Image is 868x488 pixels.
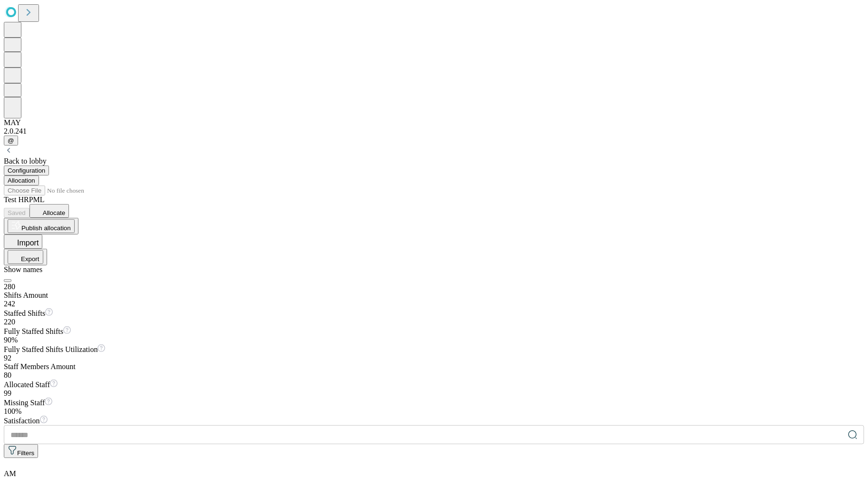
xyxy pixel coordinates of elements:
[4,354,864,362] div: 92
[8,209,26,216] span: Saved
[8,219,75,233] button: Publish allocation
[4,362,76,371] span: Staff Members Amount
[4,265,42,273] span: Show names
[4,176,39,185] button: Allocation
[43,209,65,216] span: Allocate
[4,300,864,308] div: 242
[4,234,42,249] button: Import
[4,389,864,398] div: 99
[4,195,45,204] span: Test HRPML
[4,157,864,166] div: Back to lobby
[4,118,864,127] div: MAY
[4,399,45,407] span: Missing Staff
[4,407,864,416] div: 100%
[4,444,38,458] button: Filters
[4,371,864,380] div: 80
[8,137,14,144] span: @
[4,381,50,389] span: Allocated Staff
[29,204,69,218] button: Allocate
[4,469,16,478] span: AM
[4,127,864,136] div: 2.0.241
[17,239,39,247] span: Import
[4,345,98,353] span: Fully Staffed Shifts Utilization
[4,336,864,344] div: 90%
[4,136,18,146] button: @
[4,218,78,234] button: Publish allocation
[4,283,864,291] div: 280
[17,449,34,457] span: Filters
[4,309,45,317] span: Staffed Shifts
[4,318,864,326] div: 220
[4,166,49,176] button: Configuration
[4,417,40,425] span: Satisfaction
[8,250,43,264] button: Export
[4,249,47,265] button: Export
[4,208,29,218] button: Saved
[4,327,63,335] span: Fully Staffed Shifts
[4,291,48,299] span: Shifts Amount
